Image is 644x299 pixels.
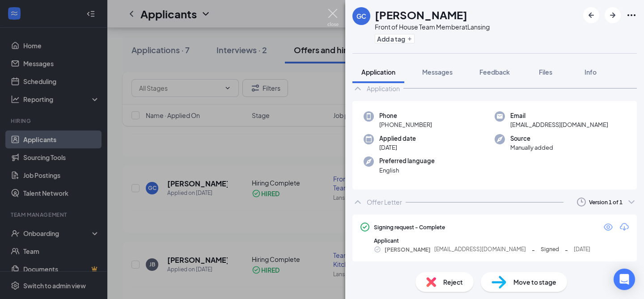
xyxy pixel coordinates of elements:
div: Applicant [374,237,630,244]
span: Files [539,68,552,76]
svg: CheckmarkCircle [360,222,370,232]
span: English [379,166,435,175]
span: - [532,244,535,254]
span: Phone [379,111,432,120]
span: [PHONE_NUMBER] [379,120,432,129]
svg: Ellipses [626,10,637,21]
svg: Eye [603,222,614,232]
div: Open Intercom Messenger [614,269,635,290]
span: Signed [541,245,559,254]
h1: [PERSON_NAME] [375,7,467,22]
button: PlusAdd a tag [375,34,415,43]
svg: ChevronDown [626,197,637,207]
svg: Download [619,222,630,232]
span: [EMAIL_ADDRESS][DOMAIN_NAME] [434,245,526,254]
span: Application [361,68,395,76]
span: Email [510,111,608,120]
span: Preferred language [379,156,435,165]
span: [PERSON_NAME] [385,245,431,254]
span: Messages [422,68,453,76]
span: Info [585,68,597,76]
span: Source [510,134,553,143]
button: ArrowLeftNew [583,7,599,23]
span: - [565,244,568,254]
span: Feedback [479,68,510,76]
span: Reject [443,277,463,287]
span: Manually added [510,143,553,152]
span: [DATE] [574,245,590,254]
svg: ArrowRight [607,10,618,21]
svg: CheckmarkCircle [374,246,381,253]
div: Front of House Team Member at Lansing [375,22,490,31]
div: Offer Letter [367,198,402,206]
svg: ChevronUp [352,197,363,207]
span: [EMAIL_ADDRESS][DOMAIN_NAME] [510,120,608,129]
span: Applied date [379,134,416,143]
svg: ArrowLeftNew [586,10,597,21]
div: Application [367,84,400,93]
div: GC [356,12,366,21]
svg: Clock [576,197,587,207]
svg: ChevronUp [352,83,363,94]
div: Version 1 of 1 [589,198,623,206]
svg: Plus [407,36,412,42]
button: ArrowRight [605,7,621,23]
span: Move to stage [513,277,556,287]
div: Signing request - Complete [374,223,445,231]
span: [DATE] [379,143,416,152]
